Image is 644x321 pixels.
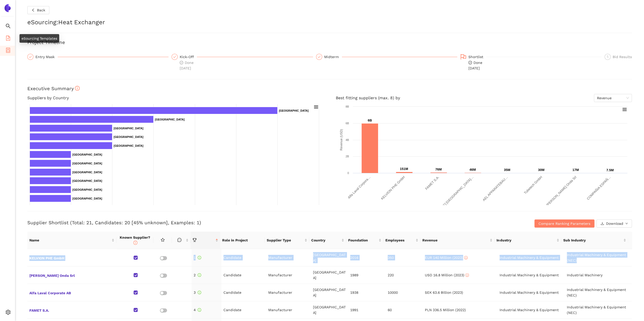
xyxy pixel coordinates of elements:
td: 10000 [386,284,423,301]
td: Manufacturer [266,301,311,319]
span: Known Supplier? [119,235,150,245]
span: info-circle [198,308,201,312]
td: [GEOGRAPHIC_DATA] [311,249,348,266]
text: 6B [368,118,372,122]
td: Candidate [221,284,266,301]
h3: Supplier Shortlist (Total: 21, Candidates: 20 [45% unknown], Examples: 1) [27,219,430,226]
span: [PERSON_NAME] Onda Srl [29,272,115,278]
th: this column's title is Revenue,this column is sortable [420,232,494,249]
text: Revenue (USD) [339,129,343,151]
span: 1 [194,256,201,260]
span: flag [460,54,466,60]
span: file-add [6,34,11,44]
text: FBM [PERSON_NAME] [GEOGRAPHIC_DATA]… [420,175,474,230]
span: message [177,238,181,242]
span: check [318,55,321,58]
div: Entry Mask [27,54,169,60]
div: eSourcing Templates [19,34,59,43]
span: check-circle [180,61,183,64]
text: [GEOGRAPHIC_DATA] [72,153,102,156]
td: Industrial Machinery & Equipment (NEC) [565,301,632,319]
img: Logo [4,4,12,12]
text: KELVION PHE GmbH [380,175,405,201]
td: Industrial Machinery [565,266,632,284]
span: download [600,222,604,226]
text: 4B [345,138,349,141]
td: Manufacturer [266,284,311,301]
span: USD 16.8 Million (2023) [425,273,469,277]
span: 3 [194,290,201,294]
div: Shortlistcheck-circleDone[DATE] [460,54,601,71]
text: [GEOGRAPHIC_DATA] [72,179,102,182]
td: Manufacturer [266,249,311,266]
span: setting [6,308,11,318]
td: 220 [386,266,423,284]
th: this column's title is Name,this column is sortable [27,232,116,249]
td: [GEOGRAPHIC_DATA] [311,284,348,301]
span: PLN 336.5 Million (2022) [425,308,466,312]
text: [GEOGRAPHIC_DATA] [114,135,143,138]
td: Candidate [221,301,266,319]
th: this column's title is Country,this column is sortable [309,232,346,249]
span: left [31,8,35,12]
h3: Project Timeline [27,39,632,46]
span: EUR 140 Million (2023) [425,256,468,260]
text: 6B [345,122,349,125]
span: info-circle [464,256,468,259]
td: [GEOGRAPHIC_DATA] [311,266,348,284]
th: this column's title is Foundation,this column is sortable [346,232,383,249]
text: 7.5M [606,168,614,172]
td: 2016 [348,249,385,266]
td: Industrial Machinery & Equipment [497,266,565,284]
span: Alfa Laval Corporate AB [29,289,115,296]
div: Midterm [324,54,342,60]
th: this column's title is Sub Industry,this column is sortable [561,232,628,249]
span: star [161,238,165,242]
text: [GEOGRAPHIC_DATA] [155,118,185,121]
span: Bid Results [613,55,632,59]
td: 1991 [348,301,385,319]
span: Back [37,7,45,13]
span: check [173,55,176,58]
span: Revenue [597,94,629,102]
span: Name [29,237,111,243]
span: Compare Ranking Parameters [538,221,590,226]
td: Manufacturer [266,266,311,284]
text: COMPAÑIA ESPAÑ… [586,175,611,201]
span: info-circle [198,291,201,294]
span: 4 [194,308,201,312]
td: 350 [386,249,423,266]
span: search [6,22,11,32]
text: 8B [345,105,349,108]
span: Industry [496,237,555,243]
span: info-circle [198,256,201,259]
text: 35M [504,168,510,172]
text: AEL APPARATEBAU… [482,175,508,202]
text: [GEOGRAPHIC_DATA] [114,127,143,130]
button: Compare Ranking Parameters [534,219,594,228]
text: [GEOGRAPHIC_DATA] [279,109,309,112]
td: 1938 [348,284,385,301]
span: 5 [607,55,609,59]
th: this column is sortable [172,232,190,249]
span: SEK 63.6 Billion (2023) [425,290,463,294]
text: Alfa Laval Corpora… [347,175,371,200]
text: 0 [347,171,349,175]
td: Industrial Machinery & Equipment [497,249,565,266]
td: Candidate [221,249,266,266]
text: [GEOGRAPHIC_DATA] [72,162,102,165]
text: [PERSON_NAME] Onda Srl [545,175,577,207]
text: 76M [435,167,442,171]
text: 151M [400,167,408,171]
text: [GEOGRAPHIC_DATA] [72,188,102,191]
text: Tubetech GmbH [523,175,543,195]
span: Supplier Type [267,237,303,243]
td: Candidate [221,266,266,284]
text: 17M [572,168,579,172]
h3: Executive Summary [27,85,632,92]
td: Industrial Machinery & Equipment [497,301,565,319]
text: [GEOGRAPHIC_DATA] [114,144,143,147]
span: Country [311,237,341,243]
button: downloadDownloaddown [596,219,632,228]
th: Role in Project [220,232,265,249]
